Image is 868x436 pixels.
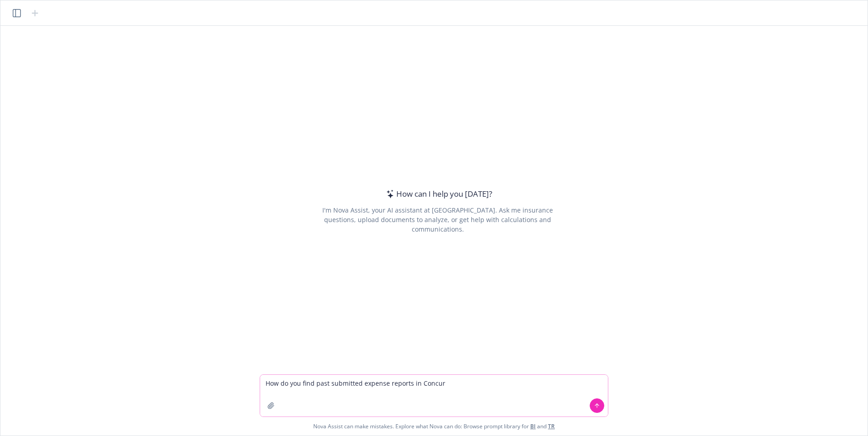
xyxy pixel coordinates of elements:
[310,205,565,234] div: I'm Nova Assist, your AI assistant at [GEOGRAPHIC_DATA]. Ask me insurance questions, upload docum...
[313,417,555,436] span: Nova Assist can make mistakes. Explore what Nova can do: Browse prompt library for and
[260,375,608,417] textarea: How do you find past submitted expense reports in Concur
[384,188,492,200] div: How can I help you [DATE]?
[548,422,555,430] a: TR
[530,422,536,430] a: BI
